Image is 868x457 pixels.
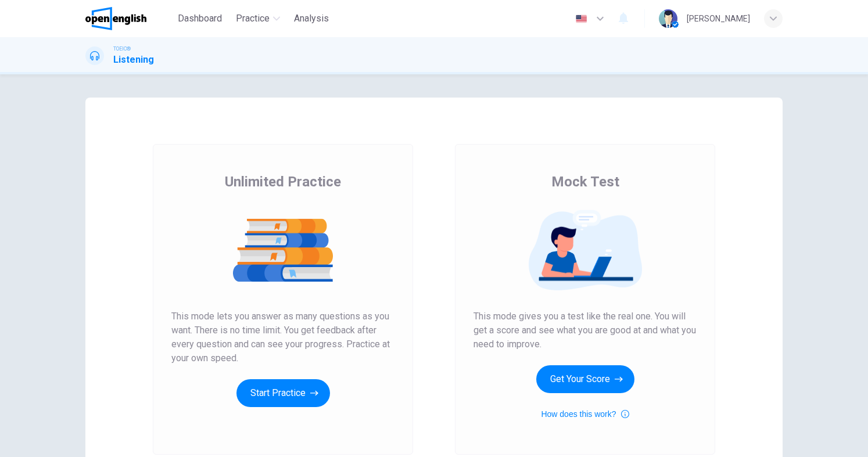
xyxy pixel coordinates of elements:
[294,12,329,26] span: Analysis
[113,53,154,67] h1: Listening
[225,172,341,191] span: Unlimited Practice
[659,9,677,28] img: Profile picture
[289,8,333,29] button: Analysis
[173,8,227,29] button: Dashboard
[236,12,270,26] span: Practice
[236,379,330,407] button: Start Practice
[231,8,285,29] button: Practice
[551,172,619,191] span: Mock Test
[536,365,634,393] button: Get Your Score
[85,7,173,30] a: OpenEnglish logo
[687,12,750,26] div: [PERSON_NAME]
[85,7,146,30] img: OpenEnglish logo
[113,45,131,53] span: TOEIC®
[171,310,394,365] span: This mode lets you answer as many questions as you want. There is no time limit. You get feedback...
[541,407,629,421] button: How does this work?
[178,12,222,26] span: Dashboard
[574,15,589,23] img: en
[474,310,697,351] span: This mode gives you a test like the real one. You will get a score and see what you are good at a...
